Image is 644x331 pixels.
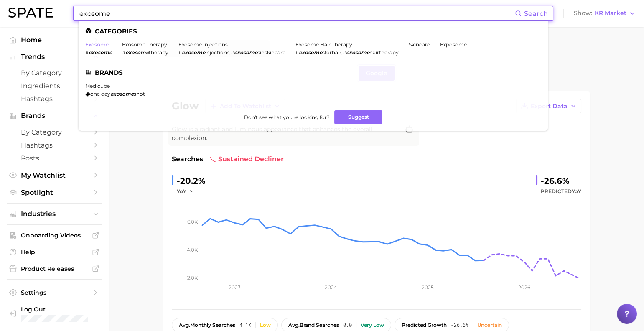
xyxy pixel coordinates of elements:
span: Home [21,36,88,44]
span: hairtherapy [369,49,399,56]
span: YoY [572,188,581,194]
span: # [295,49,299,56]
span: Searches [172,154,203,164]
em: exosome [346,49,369,56]
div: -20.2% [177,174,206,188]
span: Posts [21,154,88,162]
tspan: 2024 [324,284,337,290]
a: by Category [7,126,102,139]
div: , [178,49,285,56]
div: Low [260,322,271,328]
a: exosome hair therapy [295,41,352,48]
span: Hashtags [21,141,88,149]
span: Export Data [531,103,568,110]
span: Product Releases [21,265,88,272]
img: sustained decliner [210,156,216,163]
div: Very low [361,322,384,328]
img: SPATE [8,8,53,18]
span: Spotlight [21,188,88,196]
span: sustained decliner [210,154,284,164]
a: Help [7,246,102,258]
a: My Watchlist [7,169,102,182]
a: exposome [440,41,467,48]
a: Hashtags [7,92,102,105]
tspan: 4.0k [187,247,198,253]
span: predicted growth [402,322,447,328]
input: Search here for a brand, industry, or ingredient [79,6,515,20]
abbr: average [288,322,300,328]
span: injections [205,49,229,56]
em: exosome [89,49,112,56]
span: Search [524,10,548,18]
abbr: average [179,322,190,328]
span: Don't see what you're looking for? [244,114,329,120]
a: skincare [409,41,430,48]
span: Log Out [21,306,95,313]
span: one day [90,91,110,97]
a: Home [7,33,102,46]
a: Log out. Currently logged in with e-mail doyeon@spate.nyc. [7,303,102,324]
button: Industries [7,208,102,220]
span: Brands [21,112,88,120]
span: by Category [21,69,88,77]
a: exosome injections [178,41,228,48]
tspan: 2.0k [187,274,198,280]
span: Ingredients [21,82,88,90]
span: # [231,49,234,56]
em: exosome [299,49,322,56]
span: Glow is a radiant and luminous appearance that enhances the overall complexion. [172,125,399,143]
span: Settings [21,289,88,296]
span: therapy [149,49,168,56]
span: sinskincare [257,49,285,56]
li: Categories [85,28,541,35]
span: # [122,49,125,56]
span: KR Market [595,11,626,15]
span: 0.0 [343,322,352,328]
span: # [178,49,182,56]
button: Trends [7,51,102,63]
a: Settings [7,286,102,299]
span: 4.1k [239,322,251,328]
tspan: 6.0k [187,219,198,225]
a: Posts [7,152,102,165]
span: Hashtags [21,95,88,103]
span: Industries [21,210,88,218]
li: Brands [85,69,541,76]
button: Brands [7,109,102,122]
span: Help [21,248,88,256]
div: , [295,49,399,56]
a: exosome therapy [122,41,167,48]
button: Suggest [334,110,382,124]
a: Ingredients [7,79,102,92]
span: Onboarding Videos [21,232,88,239]
tspan: 2023 [228,284,240,290]
span: YoY [177,188,186,195]
span: monthly searches [179,322,235,328]
a: Product Releases [7,262,102,275]
em: exosome [182,49,205,56]
span: brand searches [288,322,339,328]
span: -26.6% [451,322,468,328]
a: Onboarding Videos [7,229,102,242]
span: # [343,49,346,56]
div: Uncertain [477,322,502,328]
span: Predicted [541,186,581,196]
span: My Watchlist [21,171,88,179]
a: Spotlight [7,186,102,199]
a: by Category [7,66,102,79]
span: Trends [21,53,88,61]
button: YoY [177,186,195,196]
tspan: 2026 [518,284,530,290]
tspan: 2025 [421,284,433,290]
em: exosome [234,49,257,56]
span: shot [134,91,145,97]
button: ShowKR Market [572,8,638,19]
em: exosome [110,91,134,97]
em: exosome [125,49,149,56]
span: Show [574,11,592,15]
span: sforhair [322,49,341,56]
div: -26.6% [541,174,581,188]
a: Hashtags [7,139,102,152]
span: # [85,49,89,56]
span: by Category [21,128,88,136]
